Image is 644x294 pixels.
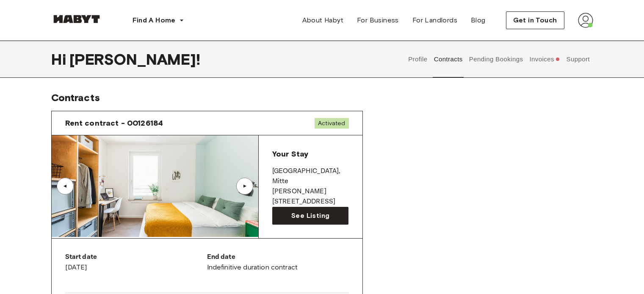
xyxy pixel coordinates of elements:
p: End date [207,252,349,262]
button: Pending Bookings [468,41,524,78]
span: For Business [357,15,399,25]
span: Contracts [51,91,100,104]
a: For Business [350,12,406,29]
span: Rent contract - 00126184 [65,118,163,128]
span: See Listing [291,211,329,221]
a: Blog [464,12,492,29]
a: See Listing [272,207,349,225]
span: [PERSON_NAME] ! [69,50,200,68]
a: For Landlords [406,12,464,29]
p: Start date [65,252,207,262]
button: Contracts [433,41,464,78]
button: Find A Home [126,12,191,29]
div: ▲ [240,184,249,189]
button: Profile [407,41,429,78]
p: [PERSON_NAME][STREET_ADDRESS] [272,187,349,207]
span: Your Stay [272,149,308,159]
a: About Habyt [296,12,350,29]
span: Find A Home [133,15,176,25]
img: avatar [578,13,593,28]
div: ▲ [61,184,69,189]
img: Image of the room [52,135,258,237]
button: Get in Touch [506,11,564,29]
span: Blog [471,15,486,25]
span: About Habyt [302,15,343,25]
span: For Landlords [412,15,457,25]
button: Invoices [528,41,561,78]
img: Habyt [51,15,102,23]
p: [GEOGRAPHIC_DATA] , Mitte [272,166,349,187]
div: user profile tabs [405,41,593,78]
span: Get in Touch [513,15,557,25]
div: [DATE] [65,252,207,272]
span: Activated [315,118,348,129]
div: Indefinitive duration contract [207,252,349,272]
span: Hi [51,50,69,68]
button: Support [565,41,591,78]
